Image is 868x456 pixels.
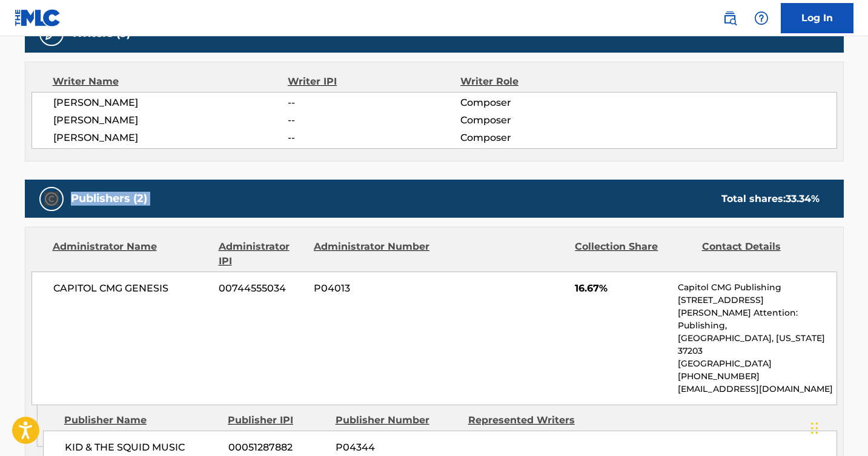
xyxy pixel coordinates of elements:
span: 33.34 % [786,193,820,204]
div: Help [749,6,774,30]
div: Writer Name [53,74,288,89]
div: Collection Share [575,239,692,269]
iframe: Chat Widget [807,398,868,456]
div: Administrator Number [314,239,431,269]
div: Total shares: [721,192,820,206]
span: Composer [460,96,617,110]
span: P04013 [314,281,431,296]
a: Public Search [718,6,742,30]
span: [PERSON_NAME] [53,113,288,128]
span: Composer [460,113,617,128]
div: Publisher Number [336,413,459,428]
span: -- [288,131,460,145]
p: [GEOGRAPHIC_DATA], [US_STATE] 37203 [678,332,836,357]
a: Log In [781,3,853,33]
span: KID & THE SQUID MUSIC [65,440,219,455]
img: MLC Logo [15,9,61,27]
h5: Publishers (2) [71,192,147,206]
span: 00744555034 [219,281,305,296]
p: [STREET_ADDRESS][PERSON_NAME] Attention: Publishing, [678,294,836,332]
span: CAPITOL CMG GENESIS [53,281,210,296]
img: help [754,11,769,25]
span: P04344 [336,440,459,455]
span: 00051287882 [228,440,326,455]
p: Capitol CMG Publishing [678,281,836,294]
span: [PERSON_NAME] [53,131,288,145]
div: Represented Writers [468,413,592,428]
p: [GEOGRAPHIC_DATA] [678,357,836,370]
span: 16.67% [575,281,669,296]
span: [PERSON_NAME] [53,96,288,110]
div: Writer IPI [288,74,460,89]
span: -- [288,96,460,110]
img: Publishers [44,192,59,206]
span: Composer [460,131,617,145]
div: Administrator Name [53,239,210,269]
div: Drag [811,410,818,446]
div: Publisher IPI [228,413,326,428]
img: search [723,11,737,25]
div: Publisher Name [64,413,219,428]
p: [PHONE_NUMBER] [678,370,836,383]
div: Administrator IPI [219,239,305,269]
span: -- [288,113,460,128]
p: [EMAIL_ADDRESS][DOMAIN_NAME] [678,383,836,396]
div: Writer Role [460,74,617,89]
div: Contact Details [702,239,820,269]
